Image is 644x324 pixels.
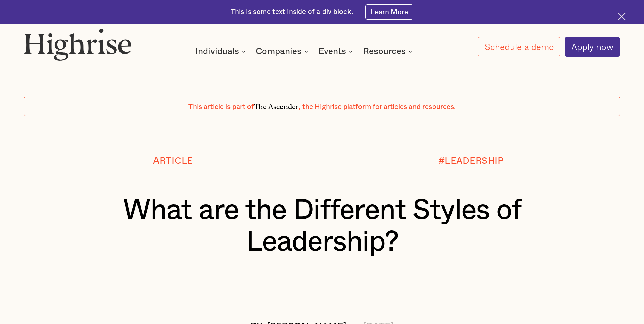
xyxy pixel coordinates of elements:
div: Events [318,47,355,55]
img: Highrise logo [24,28,132,61]
h1: What are the Different Styles of Leadership? [49,195,595,258]
a: Schedule a demo [478,37,560,56]
span: The Ascender [254,101,299,109]
div: Article [153,156,193,166]
div: #LEADERSHIP [438,156,504,166]
div: Individuals [195,47,248,55]
div: Individuals [195,47,239,55]
a: Learn More [365,4,414,20]
div: Companies [256,47,301,55]
img: Cross icon [618,13,626,20]
div: Resources [363,47,406,55]
div: Companies [256,47,310,55]
a: Apply now [565,37,620,57]
div: Resources [363,47,415,55]
span: This article is part of [188,103,254,110]
div: This is some text inside of a div block. [231,7,353,17]
span: , the Highrise platform for articles and resources. [299,103,456,110]
div: Events [318,47,346,55]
